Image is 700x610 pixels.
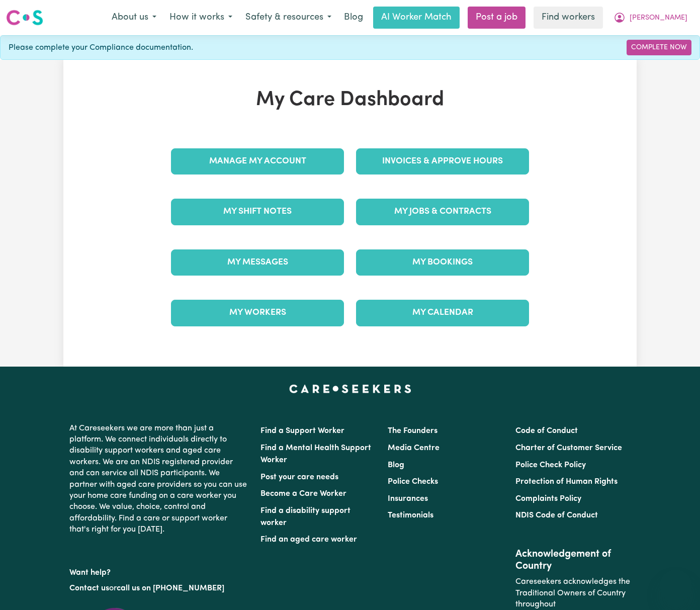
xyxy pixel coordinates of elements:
a: My Workers [171,300,344,326]
a: NDIS Code of Conduct [515,511,598,519]
button: My Account [607,7,694,28]
iframe: Button to launch messaging window [660,570,692,602]
a: AI Worker Match [373,7,460,29]
a: Manage My Account [171,148,344,175]
img: Careseekers logo [6,9,43,27]
a: Find workers [534,7,603,29]
button: About us [105,7,163,28]
a: My Bookings [356,249,529,276]
a: Insurances [388,495,428,503]
p: Want help? [69,563,248,578]
a: Code of Conduct [515,427,578,435]
h2: Acknowledgement of Country [515,548,631,572]
a: call us on [PHONE_NUMBER] [117,584,224,592]
a: Blog [338,7,369,29]
a: Contact us [69,584,109,592]
a: The Founders [388,427,437,435]
span: [PERSON_NAME] [630,13,687,24]
a: Charter of Customer Service [515,444,622,452]
a: Protection of Human Rights [515,478,618,486]
a: My Calendar [356,300,529,326]
a: Police Check Policy [515,461,586,469]
a: My Shift Notes [171,199,344,225]
a: Find a Mental Health Support Worker [260,444,371,464]
p: At Careseekers we are more than just a platform. We connect individuals directly to disability su... [69,419,248,540]
a: Careseekers logo [6,6,43,29]
a: Find an aged care worker [260,536,357,544]
a: Find a disability support worker [260,507,351,527]
a: My Messages [171,249,344,276]
p: or [69,579,248,598]
a: Find a Support Worker [260,427,344,435]
a: Become a Care Worker [260,490,346,498]
a: Media Centre [388,444,440,452]
a: Police Checks [388,478,438,486]
a: Invoices & Approve Hours [356,148,529,175]
a: Post a job [468,7,526,29]
a: Post your care needs [260,473,338,481]
h1: My Care Dashboard [165,88,535,112]
a: My Jobs & Contracts [356,199,529,225]
button: Safety & resources [239,7,338,28]
button: How it works [163,7,239,28]
a: Blog [388,461,404,469]
a: Complete Now [627,40,691,55]
a: Testimonials [388,511,433,519]
a: Careseekers home page [289,385,411,393]
span: Please complete your Compliance documentation. [9,42,193,54]
a: Complaints Policy [515,495,581,503]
